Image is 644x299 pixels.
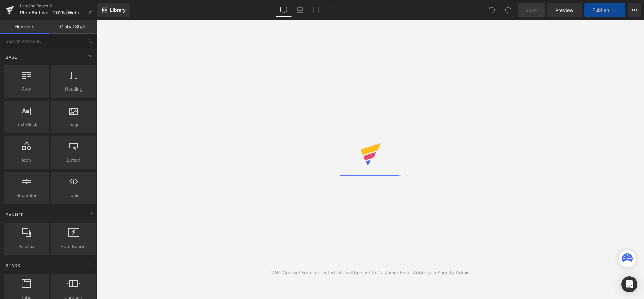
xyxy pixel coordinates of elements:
span: Heading [53,85,94,93]
div: Open Intercom Messenger [621,276,637,292]
span: Hero Banner [53,243,94,250]
button: More [628,3,641,17]
span: Preview [555,7,574,14]
a: Mobile [324,3,340,17]
span: Image [53,121,94,128]
a: Laptop [292,3,308,17]
span: Row [6,85,47,93]
a: Landing Pages [20,3,97,9]
a: Global Style [49,20,97,34]
button: Undo [485,3,499,17]
span: Text Block [6,121,47,128]
span: Separator [6,192,47,199]
button: Redo [501,3,515,17]
span: Base [5,54,18,60]
a: Preview [547,3,582,17]
span: Publish [592,7,609,13]
button: Publish [584,3,625,17]
span: Stack [5,262,21,269]
a: New Library [97,3,130,17]
span: PleinAir Live - 2025 (Webinar Discount) [20,10,85,15]
span: Save [526,7,537,14]
span: Button [53,157,94,164]
a: Desktop [276,3,292,17]
span: Library [110,7,126,13]
span: Liquid [53,192,94,199]
div: With Contact Form, collected info will be sent to Customer Email Address in Shopify Admin [271,269,470,276]
span: Banner [5,212,25,218]
a: Tablet [308,3,324,17]
span: Icon [6,157,47,164]
span: Parallax [6,243,47,250]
